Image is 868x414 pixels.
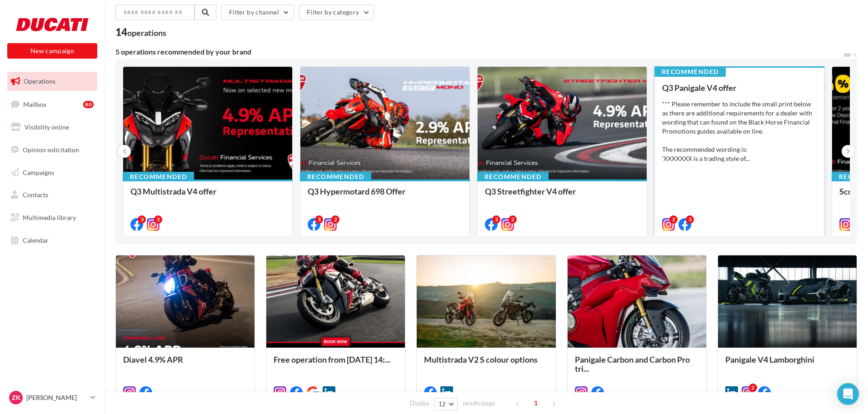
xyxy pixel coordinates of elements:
span: 12 [439,400,446,408]
a: Calendar [5,231,99,250]
div: 2 [749,384,757,392]
button: Filter by channel [221,5,294,20]
div: Recommended [300,172,371,182]
span: Display [410,399,429,408]
a: Contacts [5,185,99,205]
div: 80 [83,101,94,108]
span: Multistrada V2 S colour options [424,354,538,364]
span: ZK [12,393,20,402]
div: Open Intercom Messenger [837,383,859,405]
a: Multimedia library [5,208,99,227]
div: Recommended [654,67,726,77]
span: results/page [463,399,495,408]
span: Q3 Panigale V4 offer [662,83,736,93]
div: *** Please remember to include the small print below as there are additional requirements for a d... [662,100,817,163]
span: Operations [24,77,55,85]
span: Q3 Multistrada V4 offer [130,186,216,196]
span: Panigale V4 Lamborghini [725,354,814,364]
span: Q3 Streetfighter V4 offer [485,186,576,196]
div: 2 [509,215,517,224]
div: operations [127,29,166,37]
div: 2 [331,215,339,224]
button: 12 [434,398,458,410]
div: 3 [315,215,323,224]
div: Recommended [477,172,549,182]
div: 5 operations recommended by your brand [115,48,843,55]
span: Contacts [23,191,48,199]
span: Q3 Hypermotard 698 Offer [308,186,405,196]
a: Operations [5,72,99,91]
span: Multimedia library [23,214,76,221]
span: Free operation from [DATE] 14:... [274,354,390,364]
div: 2 [154,215,162,224]
button: New campaign [7,43,97,59]
a: Mailbox80 [5,95,99,114]
a: Visibility online [5,118,99,137]
span: Panigale Carbon and Carbon Pro tri... [575,354,690,374]
span: Opinion solicitation [23,146,79,154]
span: Calendar [23,236,49,244]
span: Campaigns [23,168,54,176]
div: 14 [115,27,166,37]
span: Visibility online [25,123,69,131]
div: 3 [138,215,146,224]
span: 1 [529,396,543,410]
div: 3 [686,215,694,224]
button: Filter by category [299,5,374,20]
span: Mailbox [23,100,46,108]
p: [PERSON_NAME] [26,393,87,402]
a: Opinion solicitation [5,140,99,160]
a: Campaigns [5,163,99,182]
div: Recommended [123,172,194,182]
div: 3 [492,215,500,224]
span: Diavel 4.9% APR [123,354,183,364]
a: ZK [PERSON_NAME] [7,389,97,406]
div: 2 [669,215,678,224]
